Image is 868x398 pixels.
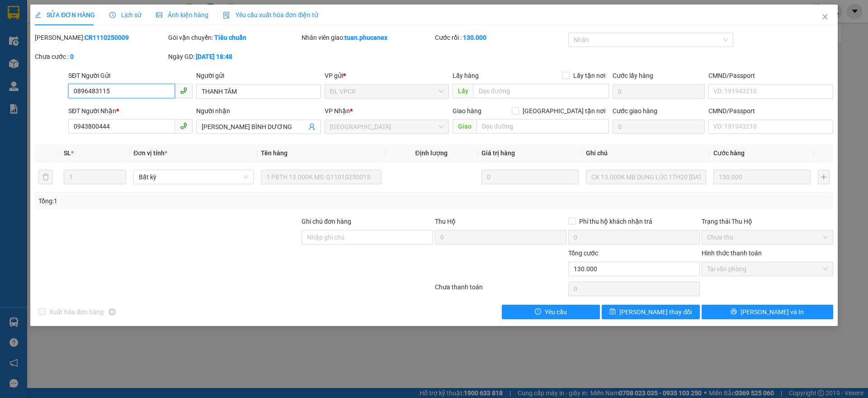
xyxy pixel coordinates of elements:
span: Ảnh kiện hàng [156,11,208,19]
span: Xuất hóa đơn hàng [46,307,107,317]
input: VD: Bàn, Ghế [261,170,381,184]
span: Tên hàng [261,149,288,157]
span: printer [731,308,737,316]
span: [PERSON_NAME] và In [741,307,804,317]
b: [DATE] 18:48 [196,53,232,60]
span: Cước hàng [713,149,745,157]
button: printer[PERSON_NAME] và In [702,305,833,319]
input: Cước lấy hàng [613,84,705,99]
label: Cước lấy hàng [613,72,653,79]
b: 130.000 [463,34,486,41]
b: tuan.phucanex [344,34,387,41]
span: Giao hàng [453,107,481,115]
span: exclamation-circle [535,308,541,316]
div: Chưa cước : [35,52,166,62]
span: VP Nhận [325,107,350,115]
div: SĐT Người Nhận [68,106,193,116]
span: Lấy hàng [453,72,479,79]
span: Yêu cầu [545,307,567,317]
div: Người gửi [196,71,321,81]
input: 0 [713,170,811,184]
span: Bất kỳ [139,170,248,184]
div: SĐT Người Gửi [68,71,193,81]
div: Nhân viên giao: [302,33,433,43]
div: CMND/Passport [708,71,833,81]
div: Trạng thái Thu Hộ [702,216,833,226]
span: ĐL Quận 1 [330,120,443,134]
span: Lấy [453,84,473,98]
div: Gói vận chuyển: [168,33,300,43]
span: Định lượng [415,149,448,157]
span: Đơn vị tính [133,149,167,157]
input: Ghi Chú [586,170,706,184]
span: ĐL VPCR [330,85,443,98]
span: phone [180,122,187,129]
span: Phí thu hộ khách nhận trả [576,216,656,226]
button: exclamation-circleYêu cầu [502,305,600,319]
span: Tổng cước [568,249,598,257]
div: Tổng: 1 [38,196,335,206]
span: SL [64,149,71,157]
div: CMND/Passport [708,106,833,116]
span: SỬA ĐƠN HÀNG [35,11,95,19]
span: Chưa thu [707,230,828,244]
div: [PERSON_NAME]: [35,33,166,43]
span: clock-circle [109,12,116,18]
span: Giao [453,119,476,134]
span: info-circle [109,309,115,315]
input: 0 [481,170,579,184]
span: [PERSON_NAME] thay đổi [619,307,692,317]
b: 0 [70,53,74,60]
span: Lịch sử [109,11,142,19]
input: Dọc đường [473,84,609,98]
input: Ghi chú đơn hàng [302,230,433,245]
label: Cước giao hàng [613,107,657,115]
span: Thu Hộ [435,218,456,225]
label: Hình thức thanh toán [702,249,762,257]
img: icon [223,12,230,19]
th: Ghi chú [582,144,710,162]
button: Close [812,5,838,30]
span: phone [180,87,187,94]
span: user-add [308,123,316,130]
button: delete [38,170,53,184]
input: Cước giao hàng [613,120,705,134]
div: Ngày GD: [168,52,300,62]
b: Tiêu chuẩn [214,34,246,41]
span: edit [35,12,41,18]
span: picture [156,12,162,18]
span: Giá trị hàng [481,149,515,157]
div: Chưa thanh toán [434,282,567,298]
div: Người nhận [196,106,321,116]
div: Cước rồi : [435,33,566,43]
span: Yêu cầu xuất hóa đơn điện tử [223,11,318,19]
input: Dọc đường [476,119,609,134]
span: [GEOGRAPHIC_DATA] tận nơi [519,106,609,116]
b: CR1110250009 [85,34,129,41]
span: save [609,308,616,316]
span: close [821,13,829,20]
span: Tại văn phòng [707,262,828,276]
button: save[PERSON_NAME] thay đổi [602,305,700,319]
label: Ghi chú đơn hàng [302,218,351,225]
span: Lấy tận nơi [570,71,609,81]
button: plus [818,170,830,184]
div: VP gửi [325,71,449,81]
